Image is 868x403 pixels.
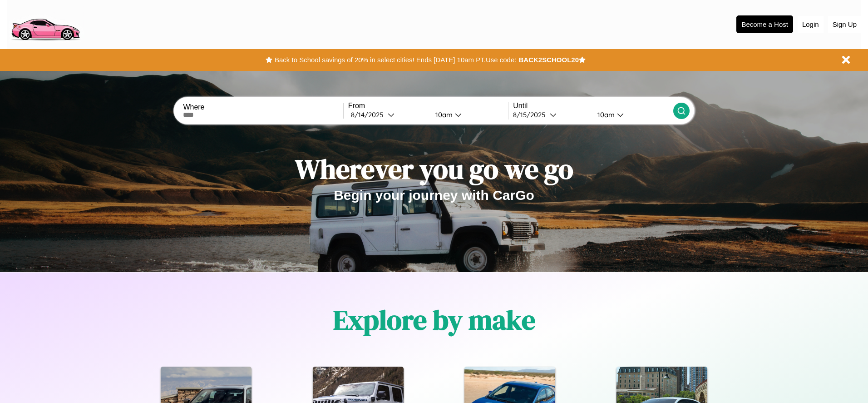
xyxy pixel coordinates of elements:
button: Back to School savings of 20% in select cities! Ends [DATE] 10am PT.Use code: [272,54,518,66]
label: Where [183,103,343,111]
label: Until [513,102,673,110]
div: 8 / 15 / 2025 [513,110,550,119]
img: logo [7,5,84,43]
div: 10am [431,110,455,119]
button: Login [798,16,824,33]
b: BACK2SCHOOL20 [518,56,579,64]
h1: Explore by make [333,301,535,338]
button: Sign Up [828,16,861,33]
button: 10am [590,110,673,119]
button: 8/14/2025 [348,110,428,119]
div: 8 / 14 / 2025 [351,110,388,119]
label: From [348,102,508,110]
button: 10am [428,110,508,119]
div: 10am [593,110,617,119]
button: Become a Host [736,15,793,33]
